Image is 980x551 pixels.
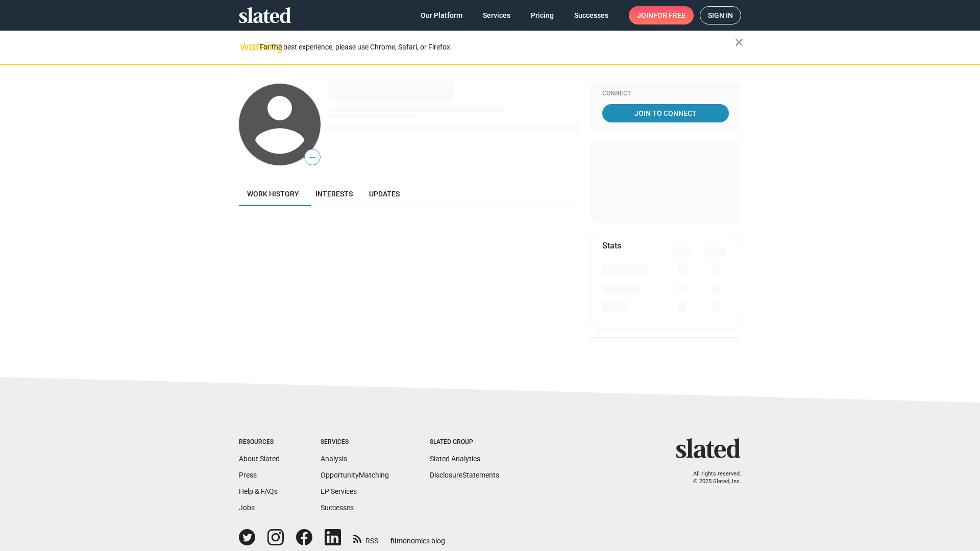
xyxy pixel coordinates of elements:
a: Slated Analytics [430,455,480,463]
span: Successes [574,6,608,24]
a: Jobs [239,504,255,512]
a: Press [239,471,257,479]
a: filmonomics blog [390,528,445,546]
a: Successes [566,6,617,24]
mat-card-title: Stats [602,240,621,251]
p: All rights reserved. © 2025 Slated, Inc. [682,470,741,485]
span: film [390,537,403,545]
span: Interests [315,190,353,198]
a: RSS [353,530,378,546]
span: Our Platform [421,6,462,24]
div: For the best experience, please use Chrome, Safari, or Firefox. [259,40,735,54]
span: Work history [247,190,299,198]
div: Slated Group [430,438,499,446]
span: Pricing [531,6,554,24]
a: Interests [307,182,361,206]
a: Help & FAQs [239,487,278,495]
a: About Slated [239,455,280,463]
div: Services [321,438,389,446]
span: — [305,151,320,164]
span: Join To Connect [604,104,727,122]
a: Pricing [523,6,562,24]
mat-icon: warning [240,40,252,53]
div: Resources [239,438,280,446]
a: Work history [239,182,307,206]
mat-icon: close [733,36,745,48]
a: Join To Connect [602,104,729,122]
span: Updates [369,190,400,198]
a: Analysis [321,455,347,463]
a: Successes [321,504,354,512]
span: Join [637,6,685,24]
a: OpportunityMatching [321,471,389,479]
a: Updates [361,182,408,206]
a: Services [475,6,519,24]
a: Joinfor free [629,6,694,24]
a: DisclosureStatements [430,471,499,479]
a: Sign in [700,6,741,24]
a: Our Platform [412,6,471,24]
span: Services [483,6,510,24]
span: Sign in [708,7,733,24]
span: for free [653,6,685,24]
div: Connect [602,90,729,98]
a: EP Services [321,487,357,495]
